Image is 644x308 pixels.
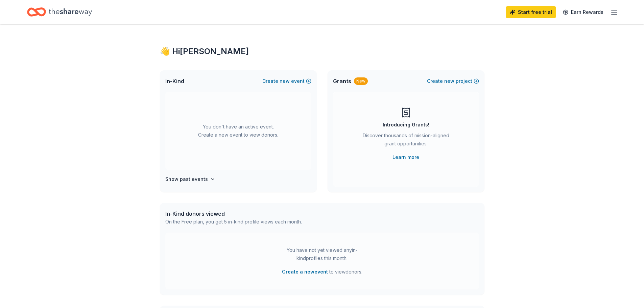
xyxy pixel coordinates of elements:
a: Start free trial [506,6,556,18]
h4: Show past events [165,175,208,183]
button: Createnewproject [427,77,479,85]
div: In-Kind donors viewed [165,210,302,218]
span: In-Kind [165,77,184,85]
button: Createnewevent [262,77,311,85]
a: Earn Rewards [559,6,607,18]
div: Introducing Grants! [383,121,429,129]
div: You don't have an active event. Create a new event to view donors. [165,92,311,170]
span: to view donors . [282,268,362,276]
a: Home [27,4,92,20]
div: You have not yet viewed any in-kind profiles this month. [280,246,364,262]
span: new [280,77,290,85]
a: Learn more [392,153,419,161]
div: On the Free plan, you get 5 in-kind profile views each month. [165,218,302,226]
span: Grants [333,77,351,85]
span: new [444,77,454,85]
div: New [354,77,368,85]
button: Show past events [165,175,215,183]
div: Discover thousands of mission-aligned grant opportunities. [360,132,452,150]
button: Create a newevent [282,268,328,276]
div: 👋 Hi [PERSON_NAME] [160,46,484,57]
